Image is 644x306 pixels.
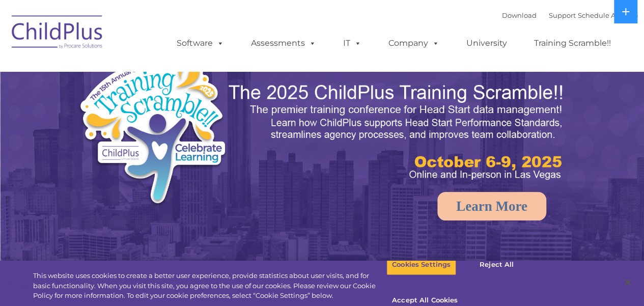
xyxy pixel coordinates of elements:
[465,254,528,275] button: Reject All
[456,33,517,53] a: University
[617,271,639,294] button: Close
[166,33,234,53] a: Software
[524,33,621,53] a: Training Scramble!!
[502,11,537,19] a: Download
[333,33,372,53] a: IT
[33,271,386,301] div: This website uses cookies to create a better user experience, provide statistics about user visit...
[437,192,546,220] a: Learn More
[142,109,185,117] span: Phone number
[7,8,108,59] img: ChildPlus by Procare Solutions
[549,11,576,19] a: Support
[578,11,638,19] a: Schedule A Demo
[386,254,456,275] button: Cookies Settings
[241,33,326,53] a: Assessments
[142,67,173,75] span: Last name
[378,33,450,53] a: Company
[502,11,638,19] font: |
